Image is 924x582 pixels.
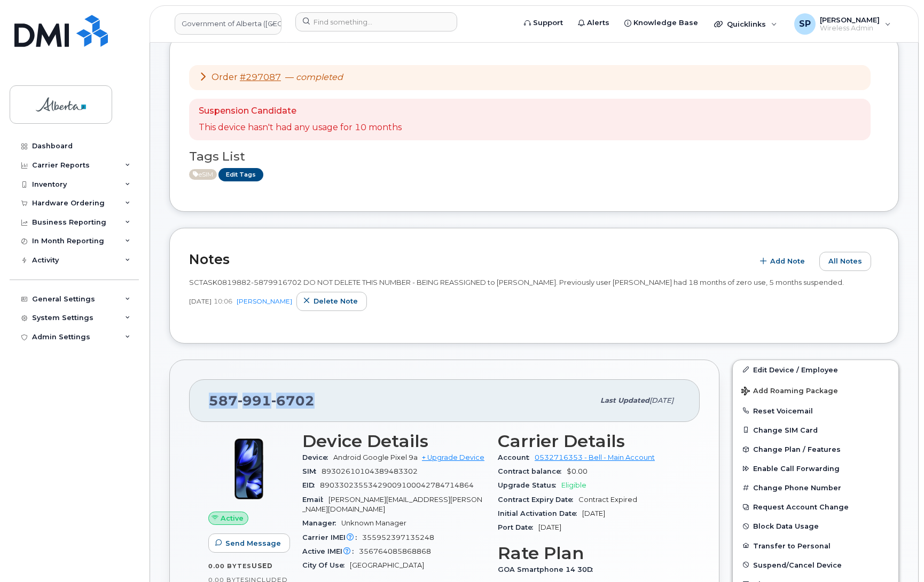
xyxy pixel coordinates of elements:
button: Transfer to Personal [733,536,898,555]
span: Order [212,72,238,82]
span: GOA Smartphone 14 30D [498,565,598,573]
span: Unknown Manager [341,519,406,527]
span: Suspend/Cancel Device [753,561,842,569]
span: All Notes [828,256,862,266]
span: 587 [209,393,315,409]
button: Send Message [208,533,290,553]
span: Delete note [314,296,358,306]
span: SP [799,18,811,30]
span: Quicklinks [727,20,766,28]
span: Email [302,496,328,504]
span: Enable Call Forwarding [753,465,840,473]
span: Knowledge Base [633,18,698,28]
span: [PERSON_NAME] [820,15,880,24]
input: Find something... [295,12,457,31]
button: Block Data Usage [733,516,898,536]
div: Quicklinks [707,13,785,35]
span: — [285,72,343,82]
button: Change Plan / Features [733,440,898,459]
span: 6702 [271,393,315,409]
span: Initial Activation Date [498,509,582,517]
button: Reset Voicemail [733,401,898,420]
span: 0.00 Bytes [208,562,252,570]
a: Edit Tags [218,168,263,181]
span: [DATE] [582,509,605,517]
span: 991 [238,393,271,409]
span: EID [302,481,320,489]
span: Account [498,453,535,461]
span: 356764085868868 [359,547,431,555]
a: [PERSON_NAME] [237,297,292,305]
span: [DATE] [649,396,674,404]
span: SIM [302,467,322,475]
h3: Device Details [302,432,485,451]
span: Change Plan / Features [753,445,841,453]
div: Susannah Parlee [787,13,898,35]
button: Request Account Change [733,497,898,516]
a: Alerts [570,12,617,34]
span: Add Note [770,256,805,266]
h2: Notes [189,251,748,267]
span: [DATE] [538,523,561,531]
a: + Upgrade Device [422,453,484,461]
h3: Carrier Details [498,432,680,451]
button: Add Note [753,252,814,271]
span: Wireless Admin [820,24,880,33]
span: Active [189,169,217,180]
button: Suspend/Cancel Device [733,555,898,575]
span: Active [221,513,244,523]
a: #297087 [240,72,281,82]
h3: Tags List [189,150,879,163]
a: Edit Device / Employee [733,360,898,379]
span: used [252,562,273,570]
button: Delete note [296,292,367,311]
span: Android Google Pixel 9a [333,453,418,461]
img: Pixel_9a.png [217,437,281,501]
em: completed [296,72,343,82]
a: Support [516,12,570,34]
span: Active IMEI [302,547,359,555]
a: Knowledge Base [617,12,706,34]
span: $0.00 [567,467,588,475]
span: Carrier IMEI [302,533,362,541]
span: Add Roaming Package [741,387,838,397]
span: Support [533,18,563,28]
button: Change Phone Number [733,478,898,497]
button: Enable Call Forwarding [733,459,898,478]
span: Port Date [498,523,538,531]
button: Add Roaming Package [733,379,898,401]
span: SCTASK0819882-5879916702 DO NOT DELETE THIS NUMBER - BEING REASSIGNED to [PERSON_NAME]. Previousl... [189,278,844,286]
p: This device hasn't had any usage for 10 months [199,122,402,134]
span: 10:06 [214,297,232,306]
span: [PERSON_NAME][EMAIL_ADDRESS][PERSON_NAME][DOMAIN_NAME] [302,496,482,513]
a: Government of Alberta (GOA) [175,13,281,35]
span: 89302610104389483302 [322,467,418,475]
button: Change SIM Card [733,420,898,440]
span: 355952397135248 [362,533,434,541]
span: [DATE] [189,297,212,306]
span: 89033023553429009100042784714864 [320,481,474,489]
p: Suspension Candidate [199,105,402,117]
span: Contract balance [498,467,567,475]
span: Contract Expired [578,496,637,504]
span: Send Message [225,538,281,548]
button: All Notes [819,252,871,271]
span: [GEOGRAPHIC_DATA] [350,561,424,569]
span: Last updated [600,396,649,404]
span: Contract Expiry Date [498,496,578,504]
span: Manager [302,519,341,527]
span: Eligible [561,481,586,489]
span: Device [302,453,333,461]
span: City Of Use [302,561,350,569]
h3: Rate Plan [498,544,680,563]
span: Alerts [587,18,609,28]
a: 0532716353 - Bell - Main Account [535,453,655,461]
span: Upgrade Status [498,481,561,489]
